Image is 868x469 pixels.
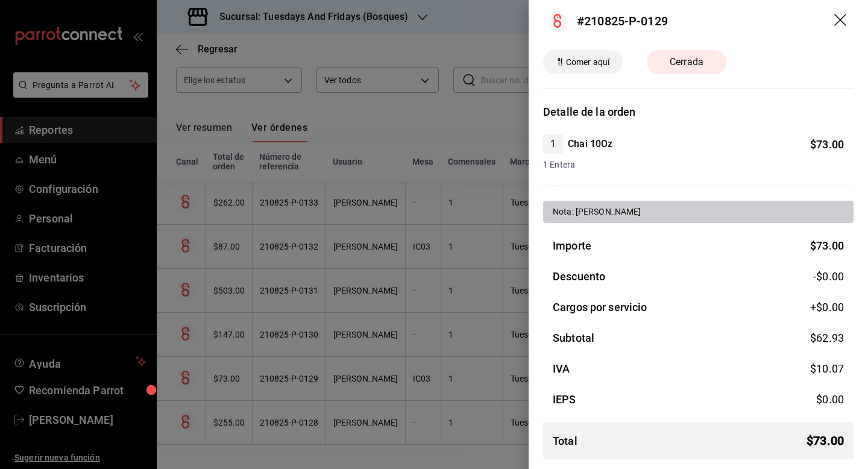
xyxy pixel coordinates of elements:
[553,299,647,315] h3: Cargos por servicio
[553,433,577,449] h3: Total
[553,206,844,218] div: Nota: [PERSON_NAME]
[553,268,605,285] h3: Descuento
[561,56,614,69] span: Comer aquí
[810,138,844,151] span: $ 73.00
[810,362,844,375] span: $ 10.07
[816,393,844,406] span: $ 0.00
[577,12,668,30] div: #210825-P-0129
[810,299,844,315] span: +$ 0.00
[553,391,576,408] h3: IEPS
[553,360,570,377] h3: IVA
[807,432,844,450] span: $ 73.00
[813,268,844,285] span: -$0.00
[543,137,563,151] span: 1
[810,332,844,344] span: $ 62.93
[543,104,854,120] h3: Detalle de la orden
[543,159,844,171] span: 1 Entera
[662,55,711,69] span: Cerrada
[553,330,594,346] h3: Subtotal
[834,14,849,28] button: drag
[553,238,591,254] h3: Importe
[568,137,612,151] h4: Chai 10Oz
[810,239,844,252] span: $ 73.00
